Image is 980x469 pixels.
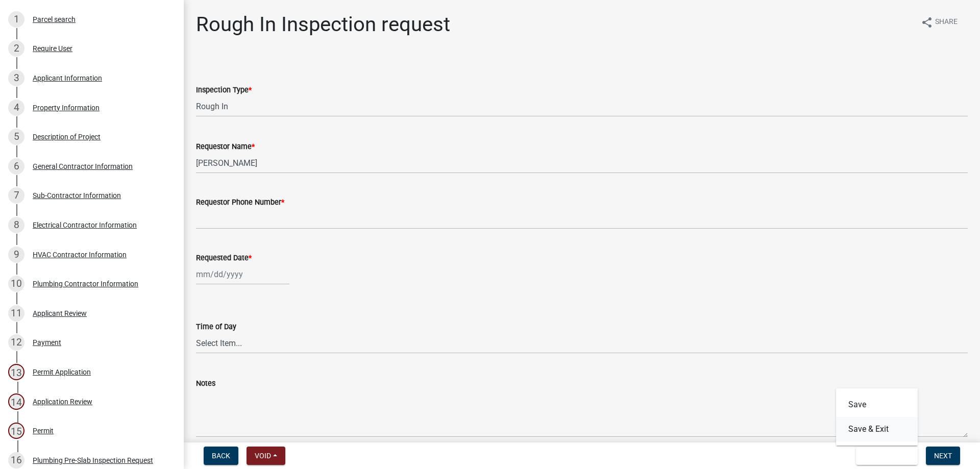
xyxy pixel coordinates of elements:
span: Back [212,452,230,460]
label: Requestor Name [196,143,255,151]
h1: Rough In Inspection request [196,12,450,37]
label: Requestor Phone Number [196,199,284,206]
div: Payment [33,339,61,346]
div: Applicant Review [33,310,87,317]
div: 2 [8,40,24,57]
div: General Contractor Information [33,163,133,170]
div: 7 [8,187,24,204]
div: Save & Exit [836,388,918,446]
div: Application Review [33,398,92,405]
button: Save [836,392,918,417]
label: Inspection Type [196,87,252,94]
span: Save & Exit [864,452,903,460]
div: 16 [8,452,24,468]
button: Next [926,447,960,465]
button: Back [204,447,238,465]
div: 1 [8,11,24,28]
input: mm/dd/yyyy [196,264,289,285]
div: 11 [8,305,24,322]
label: Notes [196,380,215,387]
div: 8 [8,217,24,233]
i: share [921,16,933,29]
div: 12 [8,334,24,351]
div: 9 [8,246,24,263]
div: HVAC Contractor Information [33,251,127,258]
div: Plumbing Pre-Slab Inspection Request [33,457,153,464]
div: 5 [8,129,24,145]
div: Permit [33,427,54,434]
div: 3 [8,70,24,86]
div: Parcel search [33,16,76,23]
div: 10 [8,276,24,292]
div: Require User [33,45,72,52]
div: Applicant Information [33,75,102,82]
span: Void [255,452,271,460]
div: 13 [8,364,24,380]
button: Save & Exit [836,417,918,441]
div: Description of Project [33,133,101,140]
div: Property Information [33,104,100,111]
button: Save & Exit [856,447,918,465]
label: Requested Date [196,255,252,262]
div: Permit Application [33,368,91,376]
button: shareShare [913,12,966,32]
label: Time of Day [196,324,236,331]
div: Plumbing Contractor Information [33,280,138,287]
div: 14 [8,393,24,410]
span: Share [935,16,958,29]
div: 4 [8,100,24,116]
div: Electrical Contractor Information [33,221,137,229]
div: Sub-Contractor Information [33,192,121,199]
div: 15 [8,423,24,439]
button: Void [247,447,285,465]
div: 6 [8,158,24,175]
span: Next [934,452,952,460]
